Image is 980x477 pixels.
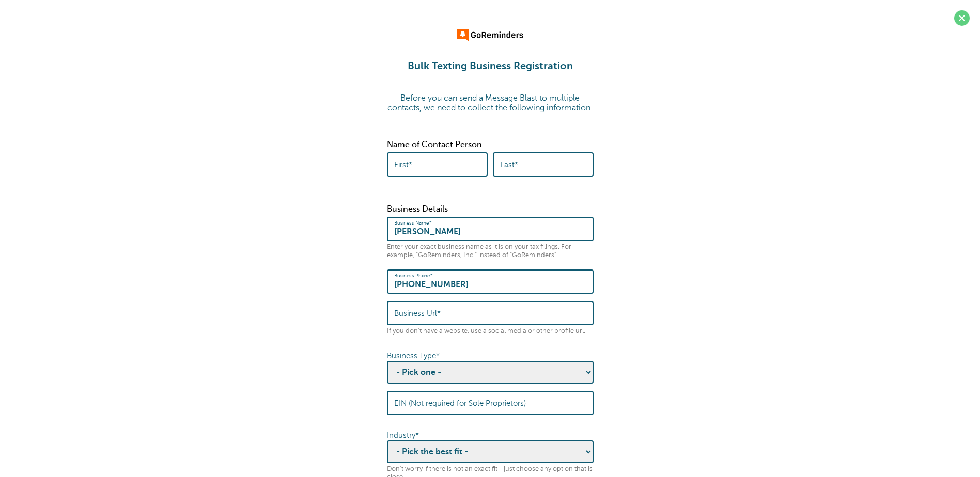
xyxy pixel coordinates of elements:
[394,220,431,226] label: Business Name*
[10,60,970,72] h1: Bulk Texting Business Registration
[500,160,518,169] label: Last*
[387,204,594,214] p: Business Details
[394,309,441,318] label: Business Url*
[394,160,412,169] label: First*
[394,273,432,279] label: Business Phone*
[387,352,440,360] label: Business Type*
[387,140,594,150] p: Name of Contact Person
[394,399,526,408] label: EIN (Not required for Sole Proprietors)
[387,93,594,113] p: Before you can send a Message Blast to multiple contacts, we need to collect the following inform...
[387,431,419,439] label: Industry*
[387,243,594,259] p: Enter your exact business name as it is on your tax filings. For example, "GoReminders, Inc." ins...
[387,327,594,335] p: If you don't have a website, use a social media or other profile url.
